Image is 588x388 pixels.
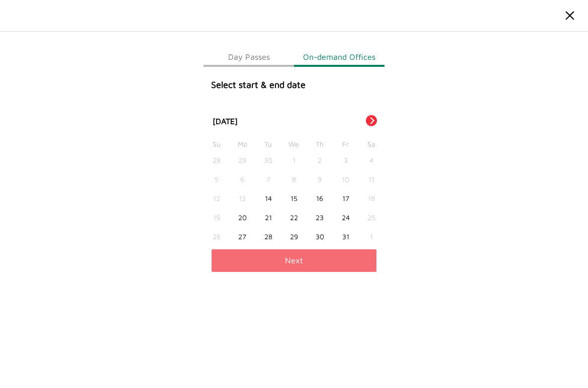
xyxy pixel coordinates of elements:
div: Choose Wednesday, October 22nd, 2025 [281,208,307,227]
div: Choose Friday, October 31st, 2025 [333,227,358,246]
div: Choose Tuesday, October 28th, 2025 [255,227,281,246]
img: Close [562,8,578,24]
div: Choose Thursday, October 16th, 2025 [307,189,333,208]
div: Mo [229,137,255,151]
div: Sa [359,137,384,151]
button: On-demand Offices [294,47,384,67]
div: Choose Friday, October 17th, 2025 [333,189,358,208]
h4: Select start & end date [204,79,384,90]
div: Choose Wednesday, October 15th, 2025 [281,189,307,208]
div: month 2025-10 [204,151,384,246]
button: Day Passes [204,47,294,67]
div: Choose Tuesday, October 21st, 2025 [255,208,281,227]
button: Next Month [366,115,377,126]
div: Choose Thursday, October 23rd, 2025 [307,208,333,227]
div: Choose Monday, October 20th, 2025 [229,208,255,227]
button: Next [212,249,377,272]
div: Choose Friday, October 24th, 2025 [333,208,358,227]
div: Th [307,137,333,151]
div: [DATE] [204,115,384,127]
div: Su [204,137,229,151]
div: Choose Tuesday, October 14th, 2025 [255,189,281,208]
div: We [281,137,307,151]
div: Choose Thursday, October 30th, 2025 [307,227,333,246]
div: Fr [333,137,358,151]
div: Choose Wednesday, October 29th, 2025 [281,227,307,246]
div: Choose Monday, October 27th, 2025 [229,227,255,246]
div: Tu [255,137,281,151]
